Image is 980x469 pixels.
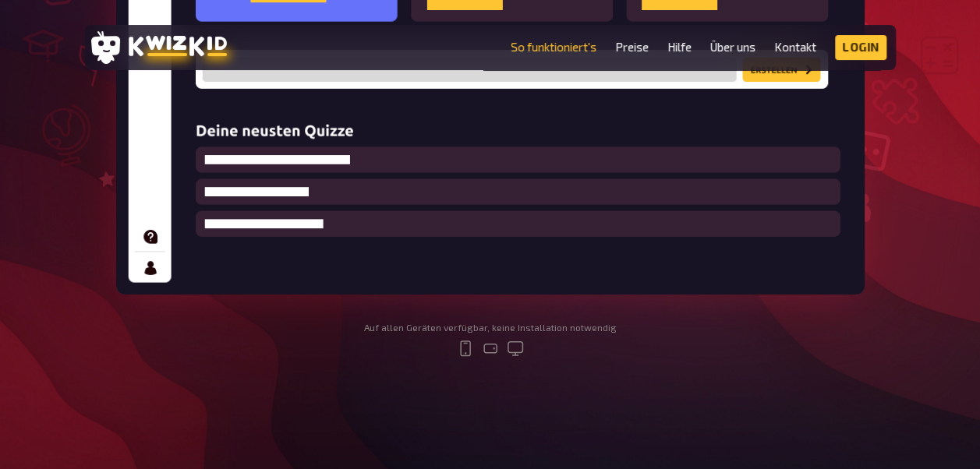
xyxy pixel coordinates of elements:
[667,41,692,54] a: Hilfe
[774,41,816,54] a: Kontakt
[615,41,649,54] a: Preise
[481,339,500,358] svg: tablet
[835,35,886,60] a: Login
[506,339,525,358] svg: desktop
[456,339,475,358] svg: mobile
[511,41,596,54] a: So funktioniert's
[364,323,617,333] div: Auf allen Geräten verfügbar, keine Installation notwendig
[710,41,755,54] a: Über uns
